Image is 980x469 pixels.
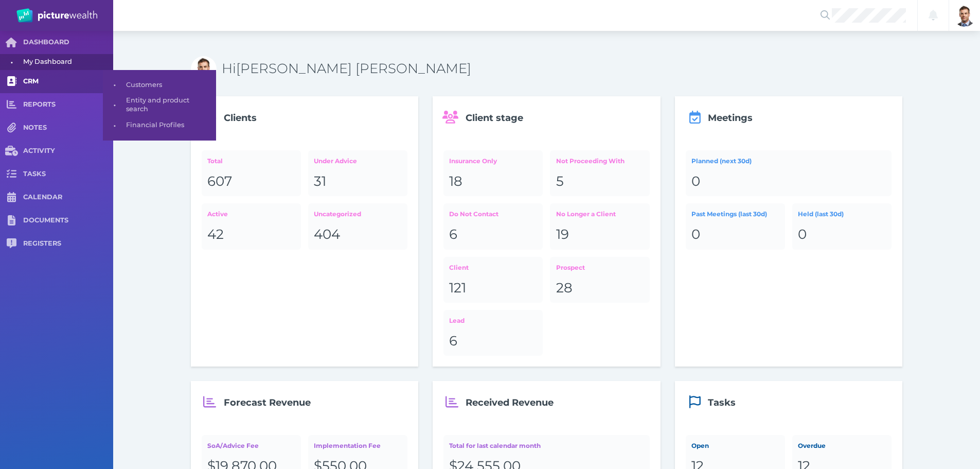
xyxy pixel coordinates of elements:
[556,173,644,190] div: 5
[691,226,779,244] div: 0
[314,157,357,165] span: Under Advice
[691,442,709,449] span: Open
[202,150,301,196] a: Total607
[23,38,113,47] span: DASHBOARD
[23,100,113,109] span: REPORTS
[449,264,469,271] span: Client
[222,60,903,78] h3: Hi [PERSON_NAME] [PERSON_NAME]
[953,4,976,27] img: Brad Bond
[23,147,113,155] span: ACTIVITY
[686,150,892,196] a: Planned (next 30d)0
[449,226,537,244] div: 6
[798,442,826,449] span: Overdue
[202,203,301,249] a: Active42
[691,210,767,218] span: Past Meetings (last 30d)
[798,210,844,218] span: Held (last 30d)
[207,226,295,244] div: 42
[556,226,644,244] div: 19
[23,170,113,179] span: TASKS
[314,226,402,244] div: 404
[449,442,541,449] span: Total for last calendar month
[556,157,625,165] span: Not Proceeding With
[16,8,97,23] img: PW
[449,333,537,350] div: 6
[449,173,537,190] div: 18
[708,397,736,408] span: Tasks
[308,150,407,196] a: Under Advice31
[466,112,523,124] span: Client stage
[126,77,212,93] span: Customers
[314,210,361,218] span: Uncategorized
[691,157,752,165] span: Planned (next 30d)
[103,78,126,91] span: •
[191,56,217,82] img: Bradley David Bond
[103,77,216,93] a: •Customers
[103,119,126,132] span: •
[126,93,212,117] span: Entity and product search
[103,93,216,117] a: •Entity and product search
[449,280,537,297] div: 121
[23,77,113,86] span: CRM
[466,397,554,408] span: Received Revenue
[23,54,110,70] span: My Dashboard
[207,210,228,218] span: Active
[23,193,113,202] span: CALENDAR
[207,157,223,165] span: Total
[691,173,886,190] div: 0
[207,173,295,190] div: 607
[23,124,113,132] span: NOTES
[207,442,259,449] span: SoA/Advice Fee
[314,442,381,449] span: Implementation Fee
[314,173,402,190] div: 31
[126,117,212,133] span: Financial Profiles
[686,203,785,249] a: Past Meetings (last 30d)0
[556,264,585,271] span: Prospect
[556,210,616,218] span: No Longer a Client
[449,157,497,165] span: Insurance Only
[23,216,113,225] span: DOCUMENTS
[449,210,498,218] span: Do Not Contact
[792,203,892,249] a: Held (last 30d)0
[708,112,753,124] span: Meetings
[556,280,644,297] div: 28
[798,226,886,244] div: 0
[449,317,465,324] span: Lead
[224,397,311,408] span: Forecast Revenue
[103,117,216,133] a: •Financial Profiles
[224,112,257,124] span: Clients
[23,239,113,248] span: REGISTERS
[103,98,126,111] span: •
